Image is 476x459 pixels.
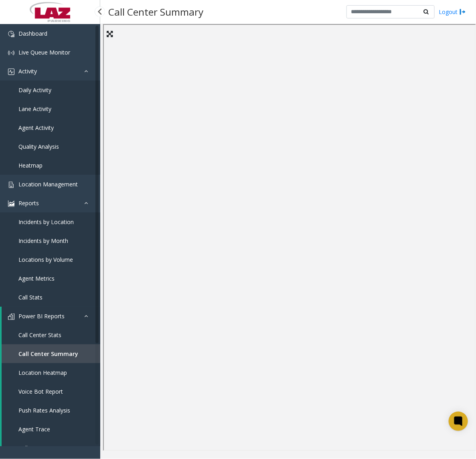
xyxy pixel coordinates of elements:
[8,69,14,75] img: 'icon'
[18,388,63,395] span: Voice Bot Report
[18,237,68,245] span: Incidents by Month
[18,425,50,433] span: Agent Trace
[18,86,51,94] span: Daily Activity
[18,275,55,282] span: Agent Metrics
[104,2,207,22] h3: Call Center Summary
[8,182,14,188] img: 'icon'
[18,218,74,226] span: Incidents by Location
[18,256,73,263] span: Locations by Volume
[18,350,78,358] span: Call Center Summary
[8,50,14,56] img: 'icon'
[18,406,70,414] span: Push Rates Analysis
[18,67,37,75] span: Activity
[439,8,466,16] a: Logout
[18,369,67,376] span: Location Heatmap
[18,199,39,207] span: Reports
[2,439,100,457] a: Call Trace
[18,293,43,301] span: Call Stats
[18,312,65,320] span: Power BI Reports
[18,143,59,150] span: Quality Analysis
[18,105,51,113] span: Lane Activity
[2,326,100,344] a: Call Center Stats
[460,8,466,16] img: logout
[18,124,54,131] span: Agent Activity
[2,363,100,382] a: Location Heatmap
[2,307,100,326] a: Power BI Reports
[18,49,70,56] span: Live Queue Monitor
[18,331,61,339] span: Call Center Stats
[8,31,14,37] img: 'icon'
[2,420,100,439] a: Agent Trace
[2,401,100,420] a: Push Rates Analysis
[18,30,47,37] span: Dashboard
[18,180,78,188] span: Location Management
[2,344,100,363] a: Call Center Summary
[18,162,43,169] span: Heatmap
[8,313,14,320] img: 'icon'
[18,444,44,452] span: Call Trace
[2,382,100,401] a: Voice Bot Report
[8,200,14,207] img: 'icon'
